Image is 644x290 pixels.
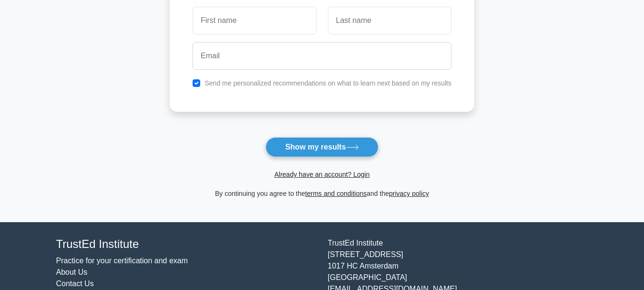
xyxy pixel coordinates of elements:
[204,79,451,87] label: Send me personalized recommendations on what to learn next based on my results
[389,190,429,197] a: privacy policy
[56,257,188,265] a: Practice for your certification and exam
[164,188,480,199] div: By continuing you agree to the and the
[56,268,88,276] a: About Us
[266,137,378,157] button: Show my results
[56,237,317,251] h4: TrustEd Institute
[56,279,94,288] a: Contact Us
[193,7,316,34] input: First name
[274,171,369,178] a: Already have an account? Login
[193,42,451,70] input: Email
[328,7,451,34] input: Last name
[305,190,367,197] a: terms and conditions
